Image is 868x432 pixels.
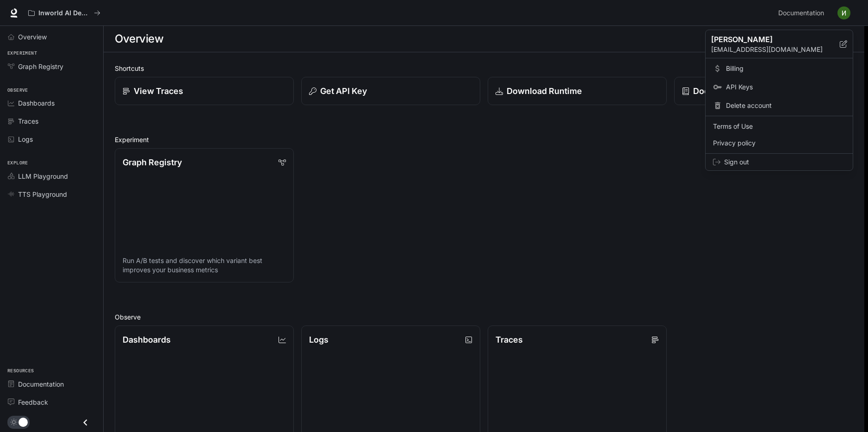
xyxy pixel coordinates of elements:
a: Billing [707,60,851,77]
a: Privacy policy [707,135,851,151]
span: Sign out [724,157,845,167]
span: API Keys [726,82,845,92]
div: Delete account [707,97,851,114]
p: [EMAIL_ADDRESS][DOMAIN_NAME] [711,45,840,54]
a: API Keys [707,79,851,95]
div: Sign out [706,154,853,170]
span: Terms of Use [713,122,845,131]
span: Privacy policy [713,138,845,148]
span: Delete account [726,101,845,110]
span: Billing [726,64,845,73]
p: [PERSON_NAME] [711,34,825,45]
div: [PERSON_NAME][EMAIL_ADDRESS][DOMAIN_NAME] [706,30,853,58]
a: Terms of Use [707,118,851,135]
